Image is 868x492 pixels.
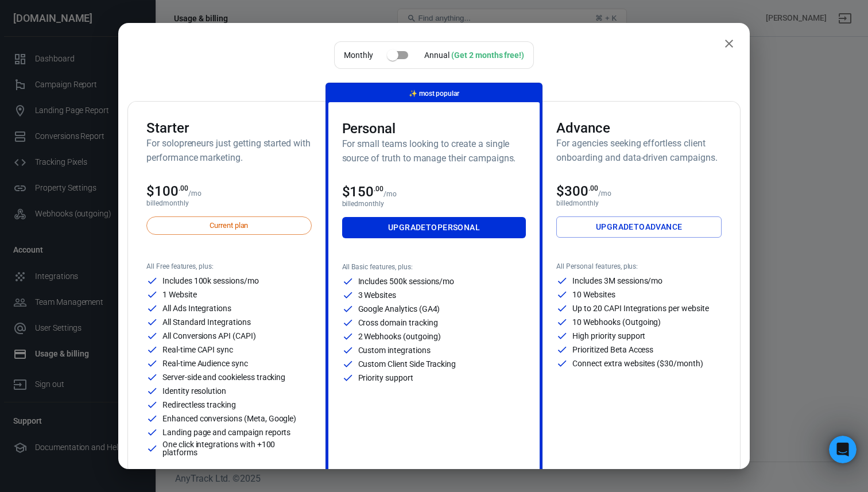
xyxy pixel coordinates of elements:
[358,332,441,340] p: 2 Webhooks (outgoing)
[146,262,312,270] p: All Free features, plus:
[162,304,231,312] p: All Ads Integrations
[572,318,661,326] p: 10 Webhooks (Outgoing)
[344,49,373,61] p: Monthly
[374,185,383,193] sup: .00
[162,401,236,409] p: Redirectless tracking
[556,183,598,199] span: $300
[572,277,662,285] p: Includes 3M sessions/mo
[146,120,312,136] h3: Starter
[572,346,653,354] p: Prioritized Beta Access
[358,305,440,313] p: Google Analytics (GA4)
[162,332,256,340] p: All Conversions API (CAPI)
[556,216,722,238] a: UpgradetoAdvance
[342,200,526,208] p: billed monthly
[572,290,615,299] p: 10 Websites
[162,318,251,326] p: All Standard Integrations
[146,136,312,165] h6: For solopreneurs just getting started with performance marketing.
[342,137,526,165] h6: For small teams looking to create a single source of truth to manage their campaigns.
[383,190,397,198] p: /mo
[572,304,708,312] p: Up to 20 CAPI Integrations per website
[162,346,233,354] p: Real-time CAPI sync
[162,387,226,395] p: Identity resolution
[342,217,526,238] a: UpgradetoPersonal
[162,414,296,423] p: Enhanced conversions (Meta, Google)
[588,184,598,192] sup: .00
[409,88,459,100] p: most popular
[718,32,741,55] button: close
[162,440,312,456] p: One click integrations with +100 platforms
[409,90,417,98] span: magic
[451,51,524,60] div: (Get 2 months free!)
[556,199,722,207] p: billed monthly
[162,359,248,367] p: Real-time Audience sync
[572,359,703,367] p: Connect extra websites ($30/month)
[162,277,259,285] p: Includes 100k sessions/mo
[358,319,438,327] p: Cross domain tracking
[188,189,201,197] p: /mo
[162,428,290,436] p: Landing page and campaign reports
[146,199,312,207] p: billed monthly
[358,277,455,285] p: Includes 500k sessions/mo
[358,291,397,299] p: 3 Websites
[203,220,254,231] span: Current plan
[556,136,722,165] h6: For agencies seeking effortless client onboarding and data-driven campaigns.
[598,189,611,197] p: /mo
[342,121,526,137] h3: Personal
[829,436,857,463] iframe: Intercom live chat
[146,183,188,199] span: $100
[162,290,197,299] p: 1 Website
[358,374,413,382] p: Priority support
[358,360,456,368] p: Custom Client Side Tracking
[342,263,526,271] p: All Basic features, plus:
[162,373,285,381] p: Server-side and cookieless tracking
[179,184,188,192] sup: .00
[424,49,524,61] div: Annual
[556,120,722,136] h3: Advance
[342,184,384,200] span: $150
[358,346,431,354] p: Custom integrations
[556,262,722,270] p: All Personal features, plus:
[572,332,645,340] p: High priority support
